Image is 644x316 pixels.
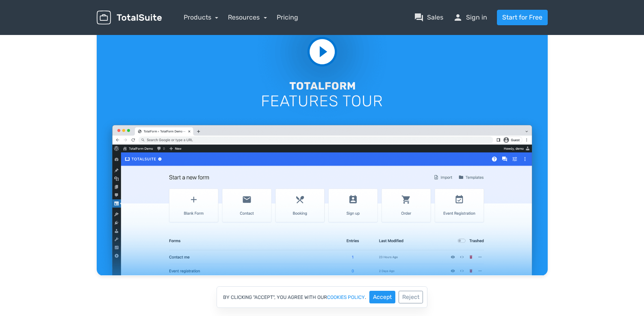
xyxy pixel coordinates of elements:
button: Accept [369,291,395,303]
a: personSign in [453,13,487,22]
a: Products [184,13,219,21]
span: question_answer [414,13,424,22]
a: question_answerSales [414,13,443,22]
a: Pricing [277,13,298,22]
a: cookies policy [327,295,365,300]
a: Start for Free [497,10,548,25]
a: Resources [228,13,267,21]
span: person [453,13,463,22]
video: Click to play the video [97,22,548,275]
div: By clicking "Accept", you agree with our . [217,286,427,308]
button: Reject [399,291,423,303]
img: TotalSuite for WordPress [97,11,162,25]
